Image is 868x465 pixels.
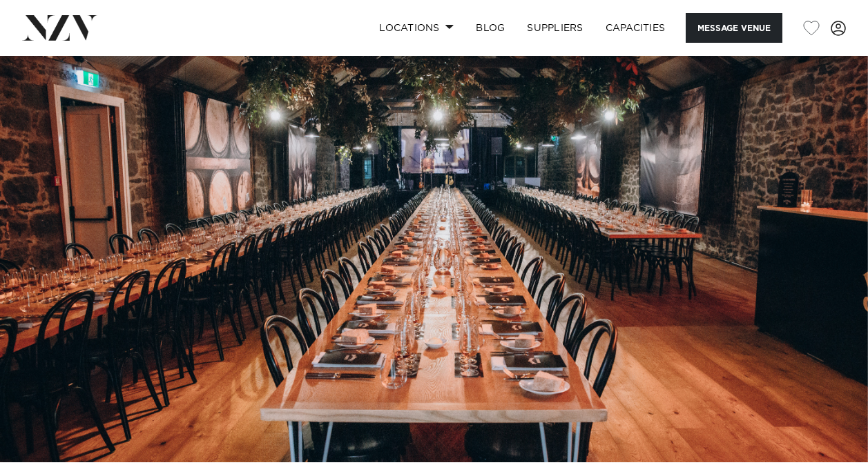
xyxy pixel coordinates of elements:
a: Locations [368,13,465,43]
a: SUPPLIERS [516,13,594,43]
button: Message Venue [686,13,782,43]
a: Capacities [595,13,677,43]
img: nzv-logo.png [22,15,97,40]
a: BLOG [465,13,516,43]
